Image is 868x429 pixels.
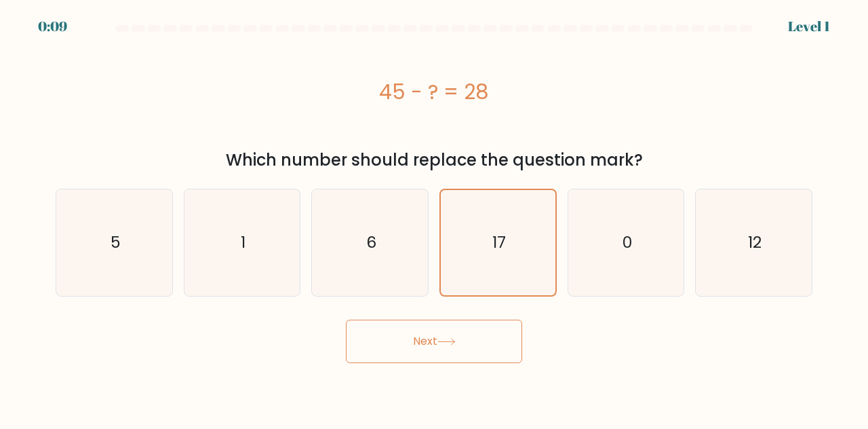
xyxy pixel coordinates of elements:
[623,231,632,254] text: 0
[366,231,376,254] text: 6
[492,231,506,253] text: 17
[64,148,804,172] div: Which number should replace the question mark?
[110,231,120,254] text: 5
[38,16,67,37] div: 0:09
[346,320,522,363] button: Next
[748,231,762,254] text: 12
[56,77,812,107] div: 45 - ? = 28
[788,16,830,37] div: Level 1
[241,231,245,254] text: 1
